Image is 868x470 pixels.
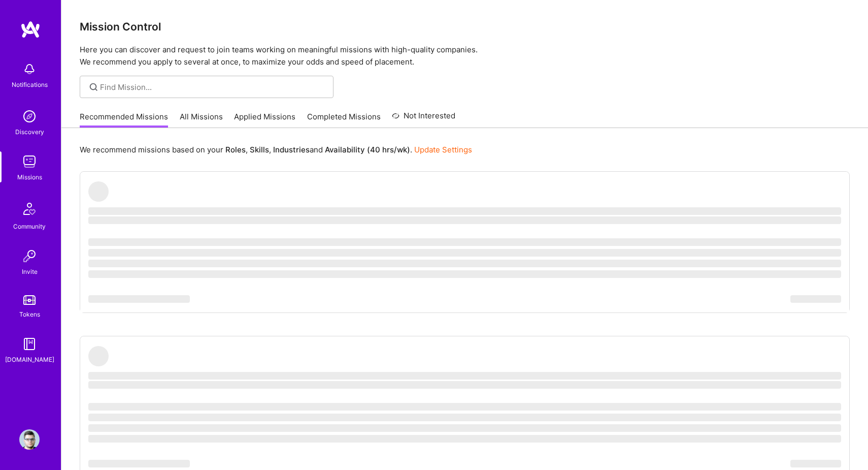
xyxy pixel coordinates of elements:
b: Roles [225,145,246,154]
b: Availability (40 hrs/wk) [325,145,410,154]
img: guide book [19,334,40,354]
img: teamwork [19,151,40,172]
a: Recommended Missions [80,111,168,128]
input: Find Mission... [100,82,326,92]
div: Discovery [15,127,44,137]
div: Community [13,221,46,232]
p: We recommend missions based on your , , and . [80,144,472,155]
img: User Avatar [19,429,40,450]
b: Skills [250,145,269,154]
a: Not Interested [392,110,455,128]
a: Completed Missions [307,111,381,128]
img: bell [19,59,40,79]
a: All Missions [180,111,223,128]
div: Notifications [12,79,48,90]
p: Here you can discover and request to join teams working on meaningful missions with high-quality ... [80,44,850,68]
img: Community [17,197,42,221]
a: Applied Missions [234,111,295,128]
a: User Avatar [17,429,42,450]
img: logo [20,20,41,39]
div: [DOMAIN_NAME] [5,354,54,365]
img: discovery [19,106,40,127]
img: Invite [19,246,40,266]
a: Update Settings [414,145,472,154]
div: Invite [22,266,38,277]
img: tokens [23,295,36,305]
div: Missions [17,172,42,182]
i: icon SearchGrey [88,81,99,93]
b: Industries [273,145,310,154]
h3: Mission Control [80,20,850,33]
div: Tokens [19,309,40,320]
